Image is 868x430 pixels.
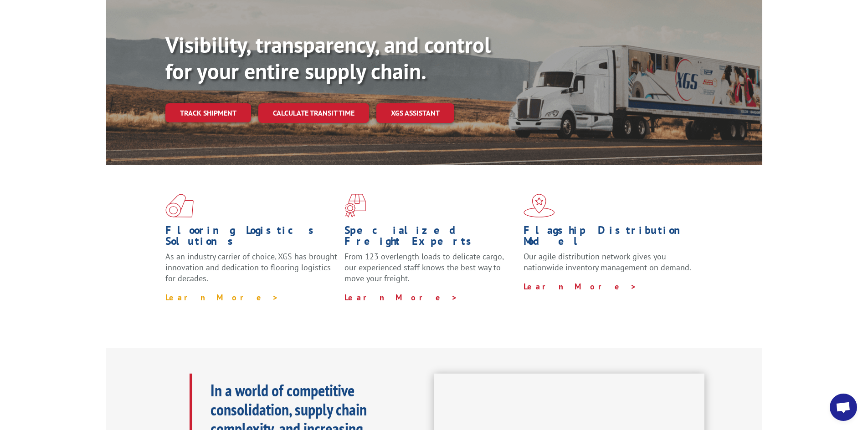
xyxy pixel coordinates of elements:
[524,281,637,292] a: Learn More >
[258,103,369,123] a: Calculate transit time
[165,292,279,303] a: Learn More >
[344,292,458,303] a: Learn More >
[344,194,366,218] img: xgs-icon-focused-on-flooring-red
[344,251,517,292] p: From 123 overlength loads to delicate cargo, our experienced staff knows the best way to move you...
[165,30,491,85] b: Visibility, transparency, and control for your entire supply chain.
[165,251,337,283] span: As an industry carrier of choice, XGS has brought innovation and dedication to flooring logistics...
[165,225,338,251] h1: Flooring Logistics Solutions
[524,194,555,218] img: xgs-icon-flagship-distribution-model-red
[524,225,696,251] h1: Flagship Distribution Model
[376,103,454,123] a: XGS ASSISTANT
[830,394,857,421] div: Open chat
[524,251,691,273] span: Our agile distribution network gives you nationwide inventory management on demand.
[165,194,194,218] img: xgs-icon-total-supply-chain-intelligence-red
[165,103,251,122] a: Track shipment
[344,225,517,251] h1: Specialized Freight Experts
